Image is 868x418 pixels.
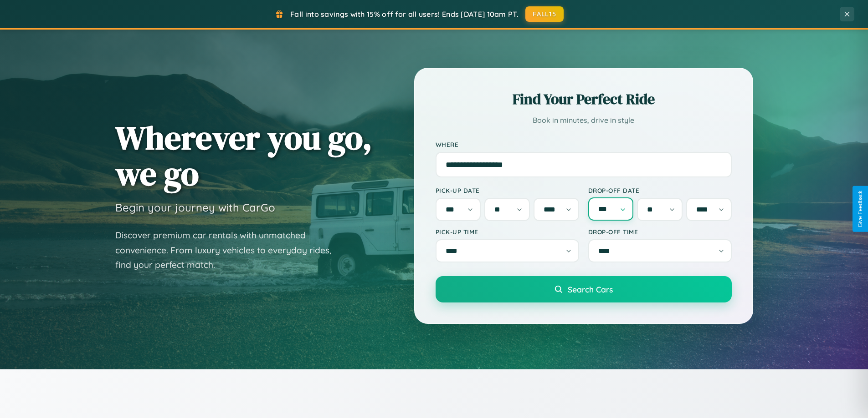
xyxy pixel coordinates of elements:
label: Drop-off Date [588,186,732,194]
p: Discover premium car rentals with unmatched convenience. From luxury vehicles to everyday rides, ... [115,228,343,272]
span: Search Cars [568,284,613,294]
label: Pick-up Time [436,228,579,236]
button: FALL15 [525,6,564,22]
div: Give Feedback [857,191,863,227]
h3: Begin your journey with CarGo [115,201,275,214]
label: Drop-off Time [588,228,732,236]
label: Where [436,141,732,148]
p: Book in minutes, drive in style [436,114,732,127]
h2: Find Your Perfect Ride [436,89,732,109]
button: Search Cars [436,276,732,302]
h1: Wherever you go, we go [115,120,372,191]
span: Fall into savings with 15% off for all users! Ends [DATE] 10am PT. [290,10,519,19]
label: Pick-up Date [436,186,579,194]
